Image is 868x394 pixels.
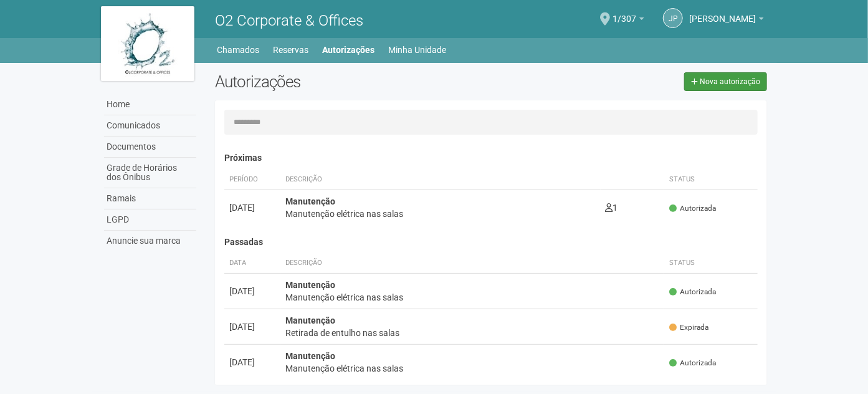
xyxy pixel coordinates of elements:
span: Nova autorização [700,77,760,86]
div: Retirada de entulho nas salas [285,327,660,339]
a: Grade de Horários dos Ônibus [104,158,196,188]
th: Descrição [280,170,601,190]
div: Manutenção elétrica nas salas [285,362,660,375]
div: [DATE] [229,320,275,333]
a: Nova autorização [684,72,767,91]
a: Ramais [104,188,196,209]
a: 1/307 [613,16,644,26]
a: Autorizações [323,41,375,59]
h4: Passadas [224,238,758,247]
h2: Autorizações [215,72,482,91]
span: 1/307 [613,2,636,24]
span: 1 [606,203,618,213]
a: Reservas [274,41,309,59]
a: Home [104,94,196,115]
div: [DATE] [229,285,275,297]
span: Autorizada [669,358,716,368]
div: [DATE] [229,356,275,368]
span: João Pedro do Nascimento [689,2,756,24]
span: Autorizada [669,287,716,297]
strong: Manutenção [285,196,335,206]
th: Data [224,253,280,274]
span: Autorizada [669,203,716,214]
div: [DATE] [229,201,275,214]
th: Período [224,170,280,190]
img: logo.jpg [101,6,194,81]
div: Manutenção elétrica nas salas [285,208,596,220]
span: O2 Corporate & Offices [215,12,363,29]
th: Status [664,253,758,274]
a: Anuncie sua marca [104,231,196,251]
th: Status [664,170,758,190]
a: LGPD [104,209,196,231]
div: Manutenção elétrica nas salas [285,291,660,304]
a: [PERSON_NAME] [689,16,764,26]
strong: Manutenção [285,351,335,361]
a: Documentos [104,137,196,158]
a: Chamados [217,41,260,59]
a: JP [663,8,683,28]
h4: Próximas [224,153,758,163]
a: Minha Unidade [389,41,447,59]
a: Comunicados [104,115,196,137]
strong: Manutenção [285,315,335,325]
th: Descrição [280,253,665,274]
strong: Manutenção [285,280,335,290]
span: Expirada [669,322,708,333]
